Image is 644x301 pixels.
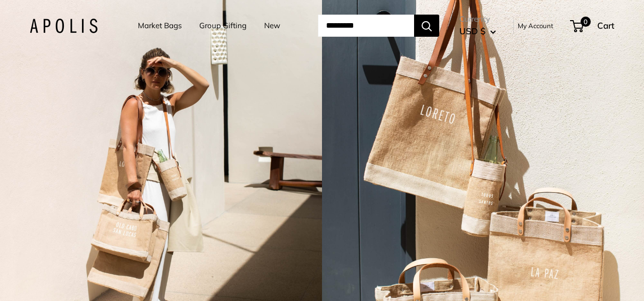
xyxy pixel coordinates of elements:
[597,20,614,31] span: Cart
[318,15,414,37] input: Search...
[571,18,614,34] a: 0 Cart
[30,19,98,33] img: Apolis
[581,17,591,27] span: 0
[459,23,496,39] button: USD $
[414,15,439,37] button: Search
[518,20,553,32] a: My Account
[199,19,247,33] a: Group Gifting
[459,12,496,26] span: Currency
[459,26,486,36] span: USD $
[138,19,182,33] a: Market Bags
[264,19,280,33] a: New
